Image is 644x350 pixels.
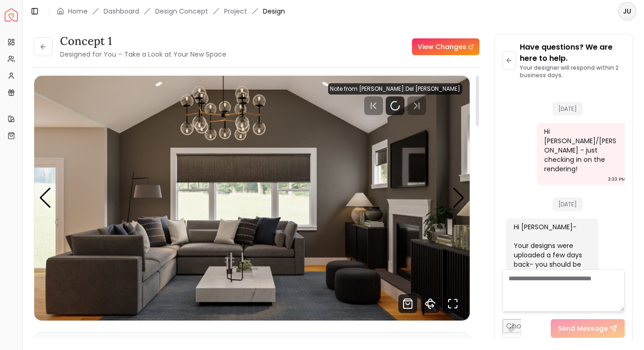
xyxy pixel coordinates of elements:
div: Previous slide [39,188,52,208]
a: Dashboard [104,7,139,16]
a: Spacejoy [5,8,18,22]
nav: breadcrumb [57,7,285,16]
p: Your designer will respond within 2 business days. [520,64,625,79]
span: Design [263,7,285,16]
a: Home [68,7,88,16]
p: Have questions? We are here to help. [520,42,625,64]
img: Design Render 1 [34,76,470,321]
span: [DATE] [553,102,583,116]
button: JU [618,2,637,21]
div: Note from [PERSON_NAME] Del [PERSON_NAME] [328,83,462,95]
div: 3:33 PM [608,175,626,184]
span: [DATE] [553,197,583,211]
li: Design Concept [155,7,208,16]
div: Next slide [452,188,465,208]
a: View Changes [412,38,479,55]
h3: Concept 1 [60,34,226,49]
span: JU [619,3,636,20]
div: 1 / 4 [34,76,470,321]
svg: Fullscreen [443,294,462,313]
svg: 360 View [421,294,440,313]
img: Spacejoy Logo [5,8,18,22]
div: Hi [PERSON_NAME]/[PERSON_NAME] - just checking in on the rendering! [544,127,620,174]
svg: Shop Products from this design [398,294,417,313]
div: Carousel [34,76,470,321]
a: Project [224,7,247,16]
small: Designed for You – Take a Look at Your New Space [60,50,226,59]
